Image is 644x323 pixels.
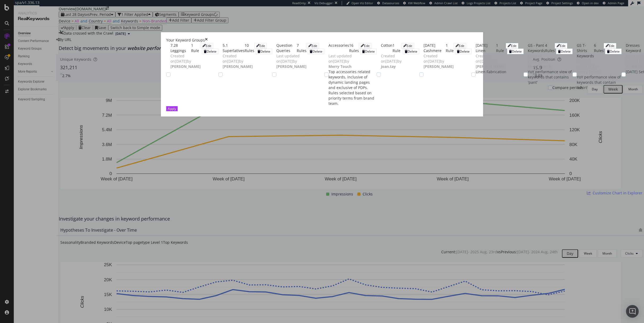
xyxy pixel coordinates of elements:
div: Delete [365,49,375,54]
div: 4 Rules [545,43,555,53]
div: Edit [312,44,317,48]
span: Last updated on [DATE] by [276,53,307,69]
div: times [205,38,208,43]
div: YoY performance view of keywords that contains 'pant' [528,69,573,85]
button: Delete [403,49,419,54]
div: Accessories [328,43,349,53]
div: Open Intercom Messenger [626,305,639,318]
div: Delete [610,49,620,54]
div: GS T-Shirts Keywords [577,43,594,59]
span: Last updated on [DATE] by [328,53,352,69]
div: 6 Rules [594,43,604,59]
button: Edit [402,43,414,49]
span: Created on [DATE] by [381,53,402,69]
div: 7 Rules [297,43,307,53]
div: [DATE] Linen [476,43,496,53]
b: Merry Touch [328,64,352,69]
div: 1 Rule [393,43,402,53]
div: Delete [313,49,322,54]
div: 1 Rule [496,43,506,53]
button: Delete [507,49,524,54]
div: Edit [511,44,516,48]
button: Delete [202,49,218,54]
b: Merry Touch [577,69,600,74]
div: Delete [512,49,522,54]
div: Delete [561,49,571,54]
b: Merry Touch [528,64,551,69]
span: Created on [DATE] by [170,53,201,69]
div: 1 Rule [446,43,454,53]
div: Delete [207,49,217,54]
div: modal [161,32,483,116]
div: Delete [260,49,270,54]
span: Created on [DATE] by [424,53,454,69]
button: Delete [360,49,377,54]
div: Your Keyword Groups [166,38,205,43]
button: Edit [307,43,319,49]
div: 10 Rules [245,43,254,53]
div: 1 Rule [191,43,201,53]
button: Edit [254,43,267,49]
span: Created on [DATE] by [476,53,506,69]
button: Edit [555,43,567,49]
div: [DATE] Cashmere [424,43,446,53]
div: Edit [259,44,265,48]
button: Delete [455,49,471,54]
button: Edit [506,43,518,49]
button: Edit [604,43,616,49]
div: Question Queries [276,43,297,53]
b: [PERSON_NAME] [170,64,201,69]
div: Delete [408,49,417,54]
div: Top accessories related keywords, inclusive of dynamic landing pages and exclusive of PDPs. Rules... [328,69,377,106]
b: joan.tay [381,64,396,69]
b: [PERSON_NAME] [223,64,253,69]
div: Linen Fabrication [476,69,524,74]
b: [PERSON_NAME] [276,64,307,69]
button: Delete [556,49,573,54]
button: Delete [308,49,324,54]
button: Delete [605,49,622,54]
div: 5.1 Superlatives [223,43,245,53]
div: 7.28 Leggings [170,43,191,53]
div: Edit [407,44,412,48]
button: Edit [454,43,466,49]
button: Delete [256,49,272,54]
div: YoY performance view of keywords that contain 'tshirt' [577,74,622,90]
button: Edit [201,43,213,49]
b: [PERSON_NAME] [424,64,454,69]
div: Apply [168,106,176,111]
div: 16 Rules [349,43,359,53]
div: Edit [364,44,370,48]
b: [PERSON_NAME] [476,64,506,69]
button: Apply [166,106,178,111]
span: Created on [DATE] by [577,59,600,74]
div: Edit [560,44,565,48]
div: Edit [609,44,614,48]
span: Created on [DATE] by [528,53,551,69]
span: Created on [DATE] by [223,53,253,69]
div: GS - Pant Keywords [528,43,545,53]
div: Edit [206,44,211,48]
div: Edit [459,44,464,48]
button: Edit [359,43,371,49]
div: Delete [460,49,470,54]
div: Cotton [381,43,393,53]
